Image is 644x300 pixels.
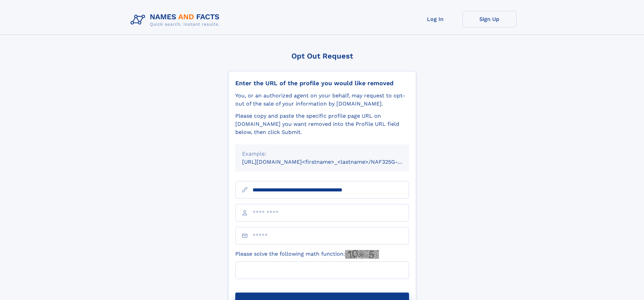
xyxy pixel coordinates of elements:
div: Example: [242,150,402,158]
div: Enter the URL of the profile you would like removed [235,79,409,87]
a: Sign Up [462,11,517,27]
div: You, or an authorized agent on your behalf, may request to opt-out of the sale of your informatio... [235,92,409,108]
div: Opt Out Request [228,52,416,60]
label: Please solve the following math function: [235,250,379,259]
div: Please copy and paste the specific profile page URL on [DOMAIN_NAME] you want removed into the Pr... [235,112,409,136]
img: Logo Names and Facts [128,11,225,29]
small: [URL][DOMAIN_NAME]<firstname>_<lastname>/NAF325G-xxxxxxxx [242,159,422,165]
a: Log In [408,11,462,27]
